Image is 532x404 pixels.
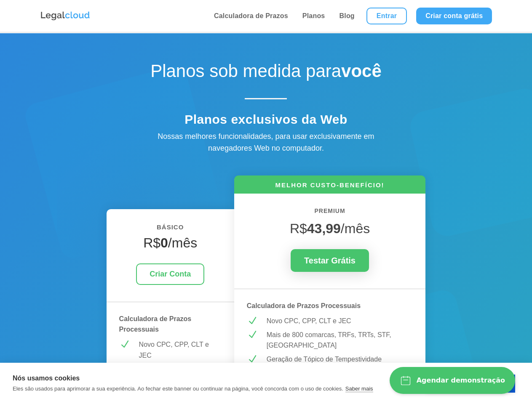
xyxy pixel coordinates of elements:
h6: MELHOR CUSTO-BENEFÍCIO! [234,181,426,194]
h1: Planos sob medida para [118,61,413,86]
img: Logo da Legalcloud [40,11,91,21]
span: N [119,339,130,350]
span: R$ /mês [290,221,370,236]
p: Mais de 800 comarcas, TRFs, TRTs, STF, [GEOGRAPHIC_DATA] [267,330,413,351]
strong: Nós usamos cookies [13,375,80,382]
strong: você [341,61,382,81]
p: Eles são usados para aprimorar a sua experiência. Ao fechar este banner ou continuar na página, v... [13,385,343,392]
p: Novo CPC, CPP, CLT e JEC [139,339,222,361]
strong: 43,99 [307,221,341,236]
a: Saber mais [345,385,373,392]
span: N [247,316,257,326]
h6: PREMIUM [247,206,413,221]
h6: BÁSICO [119,222,222,237]
h4: R$ /mês [119,235,222,255]
strong: 0 [160,235,168,250]
span: N [247,330,257,340]
a: Criar conta grátis [416,8,492,24]
span: N [247,354,257,364]
p: Geração de Tópico de Tempestividade [267,354,413,365]
a: Criar Conta [136,263,204,285]
h4: Planos exclusivos da Web [118,112,413,131]
strong: Calculadora de Prazos Processuais [119,315,192,333]
a: Entrar [366,8,407,24]
div: Nossas melhores funcionalidades, para usar exclusivamente em navegadores Web no computador. [139,130,392,155]
p: Novo CPC, CPP, CLT e JEC [267,316,413,327]
a: Testar Grátis [291,249,369,272]
strong: Calculadora de Prazos Processuais [247,302,361,309]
